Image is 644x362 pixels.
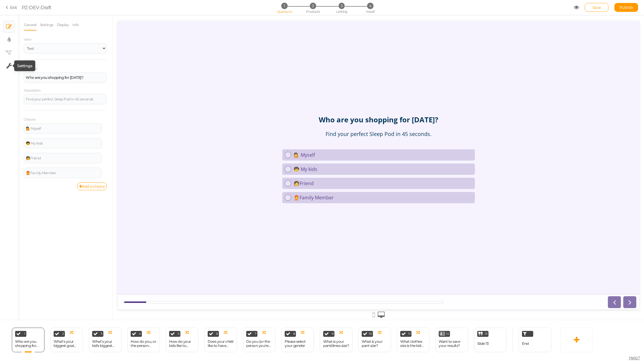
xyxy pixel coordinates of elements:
div: 9 What is your pant/dress size? [320,328,353,352]
div: 8 Please select your gender [281,328,314,352]
a: Settings [40,19,54,31]
a: Add a choice [77,182,107,190]
div: 5 How do your kids like to sleep? [166,328,198,352]
span: 2 [62,332,64,335]
div: Please select your gender [285,339,311,348]
div: 7 Do you (or the person you're shopping for) like to have your head covered while sleeping? [243,328,275,352]
a: General [24,19,37,31]
label: Choices [24,118,36,122]
span: Products [306,9,320,14]
span: 9 [332,332,334,335]
div: 🧒 My kids [26,142,100,145]
div: End [519,328,551,352]
div: 🧑Friend [176,159,355,166]
span: 3 [339,3,345,9]
div: 💁 Myself [176,131,355,137]
a: Settings [3,60,15,71]
a: Display [57,19,69,31]
div: How do your kids like to sleep? [169,339,195,348]
div: 💁 Myself [26,127,100,130]
li: 2 Products [299,3,327,9]
strong: Who are you shopping for [DATE]? [201,94,321,104]
div: 🧑‍🦰Family Member [26,171,100,175]
div: Want to save your results? [439,339,465,348]
li: Settings [3,60,15,72]
span: View [24,37,31,41]
span: 5 [178,332,180,335]
div: What’s your kid's biggest goal when it comes to sleep? [92,339,118,348]
div: 1 Who are you shopping for [DATE]? [12,328,44,352]
span: Install [366,9,374,14]
div: PZ-DEV-Draft [22,4,52,11]
span: 8 [293,332,295,335]
div: What is your pant/dress size? [323,339,349,348]
div: 4 How do you, or the person you're shopping for, like to sleep? [127,328,160,352]
tip-tip: Settings [17,63,32,68]
li: 1 Questions [270,3,298,9]
span: 7 [255,332,257,335]
span: 4 [139,332,141,335]
span: 13 [485,332,487,335]
span: 10 [369,332,372,335]
span: End [522,341,529,346]
div: Who are you shopping for [DATE]? [15,339,41,348]
div: 🧑Friend [26,156,100,160]
span: 6 [216,332,218,335]
li: 3 Linking [328,3,355,9]
strong: Who are you shopping for [DATE]? [26,75,83,80]
div: What clothes size is the kid who will use the Sleep Pod? [400,339,426,348]
div: Find your perfect Sleep Pod in 45 seconds. [208,110,314,117]
span: 11 [408,332,410,335]
div: How do you, or the person you're shopping for, like to sleep? [131,339,157,348]
div: 🧑‍🦰Family Member [176,174,355,180]
span: 3 [101,332,102,335]
div: 3 What’s your kid's biggest goal when it comes to sleep? [89,328,121,352]
span: Questions [277,9,292,14]
div: Do you (or the person you're shopping for) like to have your head covered while sleeping? [246,339,272,348]
div: What’s your biggest goal when it comes to sleep? [54,339,80,348]
div: Find your perfect Sleep Pod in 45 seconds. [26,97,105,101]
label: Description [24,89,41,93]
div: 🧒 My kids [176,145,355,152]
div: 6 Does your child like to have their head covered while sleeping? [204,328,237,352]
li: 4 Install [356,3,384,9]
div: What is your pant size? [362,339,388,348]
div: 12 Want to save your results? [435,328,468,352]
a: Exit [6,4,17,10]
span: 4 [367,3,373,9]
span: Help? [629,355,640,361]
span: 12 [446,332,449,335]
span: Linking [336,9,347,14]
span: 2 [310,3,316,9]
span: Publish [619,5,633,10]
span: 1 [281,3,287,9]
div: 10 What is your pant size? [358,328,391,352]
div: 2 What’s your biggest goal when it comes to sleep? [50,328,83,352]
span: Save [592,5,601,10]
div: Slide 13 [477,342,488,346]
a: Info [72,19,79,31]
div: Does your child like to have their head covered while sleeping? [208,339,234,348]
div: 11 What clothes size is the kid who will use the Sleep Pod? [397,328,430,352]
div: Save [585,3,608,12]
div: 13 Slide 13 [474,328,507,352]
span: 1 [24,332,25,335]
